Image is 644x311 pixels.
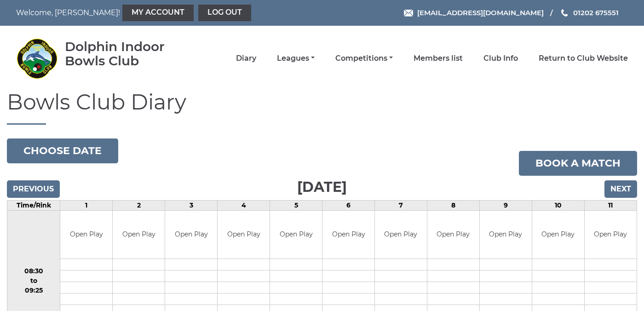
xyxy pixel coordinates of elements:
a: Log out [198,5,251,21]
td: 10 [532,200,584,210]
td: 4 [218,200,270,210]
img: Email [404,10,413,17]
td: Open Play [270,211,322,259]
input: Previous [7,180,60,198]
a: Return to Club Website [539,53,628,63]
a: Phone us 01202 675551 [560,7,619,18]
td: 3 [165,200,218,210]
td: Open Play [218,211,270,259]
td: Open Play [585,211,637,259]
span: [EMAIL_ADDRESS][DOMAIN_NAME] [417,8,544,17]
td: Open Play [532,211,584,259]
td: Open Play [113,211,165,259]
input: Next [604,180,637,198]
td: Time/Rink [7,200,60,210]
td: Open Play [60,211,112,259]
img: Phone us [561,9,568,17]
span: 01202 675551 [573,8,619,17]
a: Leagues [277,53,315,63]
td: Open Play [375,211,427,259]
nav: Welcome, [PERSON_NAME]! [16,5,263,21]
a: My Account [122,5,194,21]
div: Dolphin Indoor Bowls Club [65,40,191,68]
a: Members list [414,53,463,63]
td: 6 [322,200,375,210]
td: Open Play [322,211,374,259]
a: Book a match [519,151,637,176]
td: Open Play [427,211,479,259]
td: Open Play [480,211,532,259]
h1: Bowls Club Diary [7,91,637,125]
td: 5 [270,200,322,210]
a: Diary [236,53,256,63]
td: 11 [584,200,637,210]
a: Email [EMAIL_ADDRESS][DOMAIN_NAME] [404,7,544,18]
button: Choose date [7,138,118,163]
td: 9 [479,200,532,210]
a: Competitions [335,53,393,63]
td: Open Play [165,211,217,259]
td: 2 [113,200,165,210]
td: 8 [427,200,479,210]
img: Dolphin Indoor Bowls Club [16,38,57,79]
td: 7 [375,200,427,210]
a: Club Info [483,53,518,63]
td: 1 [60,200,113,210]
